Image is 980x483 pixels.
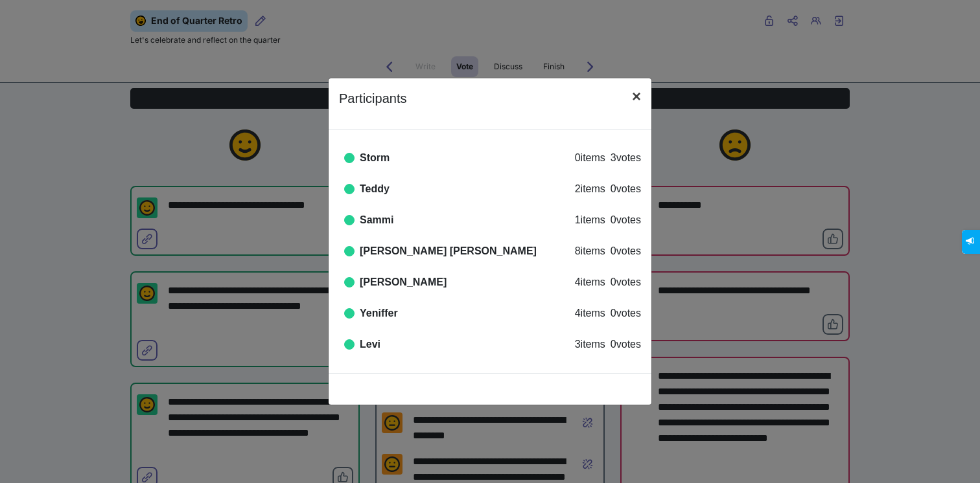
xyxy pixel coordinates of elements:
div: 8 items [575,243,605,259]
div: 0 votes [611,306,641,321]
button: Close [622,78,651,115]
div: 0 votes [611,275,641,290]
div: [PERSON_NAME] [PERSON_NAME] [360,243,537,259]
div: 0 votes [611,243,641,259]
i: Online [344,339,355,350]
div: 1 items [575,212,605,228]
div: 0 votes [611,212,641,228]
div: 4 items [575,306,605,321]
i: Online [344,153,355,163]
span:  [9,4,16,12]
div: 0 items [575,150,605,166]
p: Participants [339,89,407,108]
div: 0 votes [611,337,641,352]
div: Yeniffer [360,306,398,321]
i: Online [344,184,355,194]
i: Online [344,308,355,319]
i: Online [344,215,355,225]
div: Levi [360,337,380,352]
i: Online [344,277,355,287]
div: 2 items [575,181,605,197]
div: 3 votes [611,150,641,166]
div: Sammi [360,212,393,228]
div: 3 items [575,337,605,352]
div: 0 votes [611,181,641,197]
div: Storm [360,150,390,166]
div: 4 items [575,275,605,290]
div: [PERSON_NAME] [360,275,447,290]
i: Online [344,246,355,256]
div: Teddy [360,181,390,197]
span: × [632,87,641,105]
